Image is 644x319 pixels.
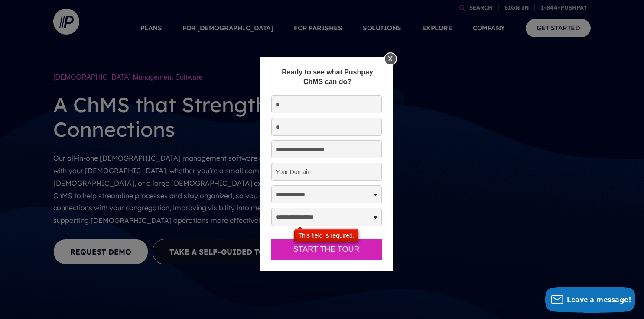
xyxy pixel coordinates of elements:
[294,229,358,242] div: This field is required.
[384,52,397,65] div: X
[271,68,384,87] div: Ready to see what Pushpay ChMS can do?
[271,239,382,260] button: Start the Tour
[567,295,631,304] span: Leave a message!
[271,163,382,181] input: Organization Name
[545,287,635,313] button: Leave a message!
